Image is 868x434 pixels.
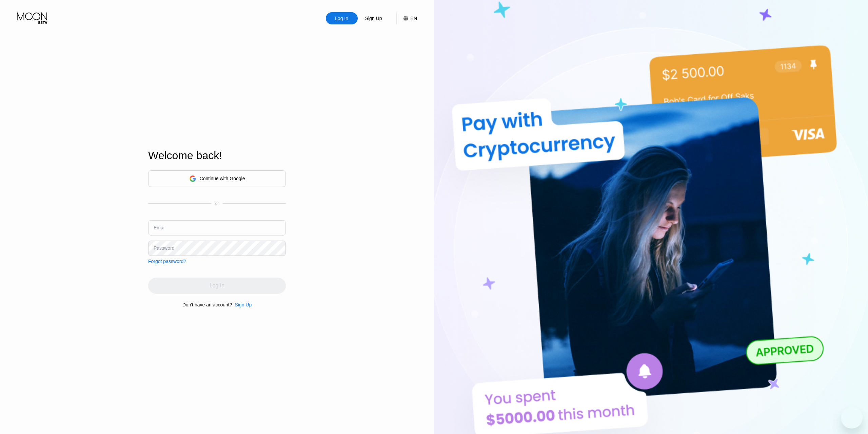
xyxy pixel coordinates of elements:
div: EN [411,16,417,21]
div: Continue with Google [200,176,245,181]
div: Forgot password? [148,259,186,264]
div: Sign Up [364,15,383,22]
div: Email [154,225,165,230]
div: Sign Up [235,302,252,307]
div: Welcome back! [148,149,286,162]
div: Password [154,245,174,251]
div: Log In [326,12,358,24]
div: Continue with Google [148,170,286,187]
div: Log In [334,15,349,22]
div: Sign Up [232,302,252,307]
div: Don't have an account? [182,302,232,307]
div: or [215,201,219,206]
div: EN [396,12,417,24]
iframe: Pulsante per aprire la finestra di messaggistica [841,407,863,429]
div: Sign Up [358,12,390,24]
